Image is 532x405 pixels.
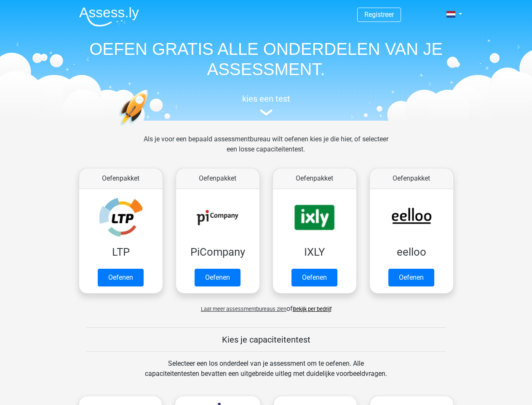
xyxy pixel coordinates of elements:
[98,269,144,286] a: Oefenen
[119,89,181,166] img: oefenen
[137,134,395,165] div: Als je voor een bepaald assessmentbureau wilt oefenen kies je die hier, of selecteer een losse ca...
[388,269,434,286] a: Oefenen
[201,306,286,312] span: Laat meer assessmentbureaus zien
[260,109,273,116] img: assessment
[137,359,395,389] div: Selecteer een los onderdeel van je assessment om te oefenen. Alle capaciteitentesten bevatten een...
[79,7,139,27] img: Assessly
[72,94,460,104] h5: kies een test
[291,269,337,286] a: Oefenen
[293,306,331,312] a: Bekijk per bedrijf
[72,94,460,116] a: kies een test
[72,297,460,314] div: of
[364,11,394,19] a: Registreer
[72,39,460,79] h1: OEFEN GRATIS ALLE ONDERDELEN VAN JE ASSESSMENT.
[195,269,241,286] a: Oefenen
[86,335,446,345] h5: Kies je capaciteitentest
